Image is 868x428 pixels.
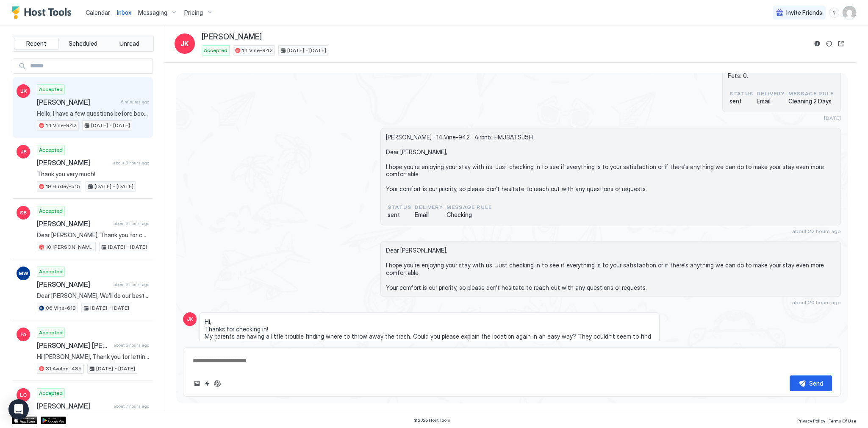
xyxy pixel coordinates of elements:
[39,268,63,275] span: Accepted
[829,8,839,18] div: menu
[37,98,118,106] span: [PERSON_NAME]
[114,403,149,409] span: about 7 hours ago
[809,379,823,388] div: Send
[108,243,147,251] span: [DATE] - [DATE]
[202,378,212,389] button: Quick reply
[91,122,130,129] span: [DATE] - [DATE]
[729,97,753,105] span: sent
[37,341,110,350] span: [PERSON_NAME] [PERSON_NAME]
[790,375,832,391] button: Send
[46,365,82,372] span: 31.Avalon-435
[812,39,822,49] button: Reservation information
[46,183,80,190] span: 19.Huxley-515
[39,86,63,93] span: Accepted
[90,304,129,312] span: [DATE] - [DATE]
[415,203,443,211] span: Delivery
[39,207,63,215] span: Accepted
[69,40,97,47] span: Scheduled
[212,378,222,389] button: ChatGPT Auto Reply
[114,342,149,348] span: about 6 hours ago
[829,418,856,423] span: Terms Of Use
[46,243,94,251] span: 10.[PERSON_NAME]-203
[20,331,26,338] span: FA
[37,158,110,167] span: [PERSON_NAME]
[39,146,63,154] span: Accepted
[20,148,27,156] span: JB
[37,353,149,361] span: Hi [PERSON_NAME], Thank you for letting us know. All payments should already be up to date, so it...
[792,228,841,234] span: about 22 hours ago
[39,329,63,336] span: Accepted
[446,203,492,211] span: Message Rule
[113,160,149,166] span: about 5 hours ago
[37,280,110,289] span: [PERSON_NAME]
[8,399,29,420] div: Open Intercom Messenger
[187,315,193,323] span: JK
[117,8,131,17] a: Inbox
[204,47,227,54] span: Accepted
[786,9,822,17] span: Invite Friends
[202,32,262,42] span: [PERSON_NAME]
[14,38,59,50] button: Recent
[114,282,149,287] span: about 6 hours ago
[20,391,27,399] span: LC
[829,416,856,425] a: Terms Of Use
[86,9,110,16] span: Calendar
[415,211,443,219] span: Email
[184,9,203,17] span: Pricing
[388,203,411,211] span: status
[20,87,27,95] span: JK
[39,389,63,397] span: Accepted
[287,47,326,54] span: [DATE] - [DATE]
[824,39,834,49] button: Sync reservation
[86,8,110,17] a: Calendar
[12,417,37,424] a: App Store
[37,231,149,239] span: Dear [PERSON_NAME], Thank you for choosing to stay at our apartment. 📅 I’d like to confirm your r...
[843,6,856,19] div: User profile
[729,90,753,97] span: status
[94,183,133,190] span: [DATE] - [DATE]
[117,9,131,16] span: Inbox
[446,211,492,219] span: Checking
[37,292,149,300] span: Dear [PERSON_NAME], We’ll do our best to accommodate an early check-in. I’ll coordinate with our ...
[836,39,846,49] button: Open reservation
[96,365,135,372] span: [DATE] - [DATE]
[119,40,139,47] span: Unread
[19,270,28,277] span: MW
[41,417,66,424] a: Google Play Store
[12,6,75,19] a: Host Tools Logo
[37,110,149,117] span: Hello, I have a few questions before booking. The address shows as [STREET_ADDRESS]—does this mea...
[788,90,834,97] span: Message Rule
[27,59,153,73] input: Input Field
[138,9,167,17] span: Messaging
[386,133,835,193] span: [PERSON_NAME] : 14.Vine-942 : Airbnb: HMJ3ATSJ5H Dear [PERSON_NAME], I hope you're enjoying your ...
[192,378,202,389] button: Upload image
[46,122,77,129] span: 14.Vine-942
[757,97,785,105] span: Email
[180,39,189,49] span: JK
[37,402,110,410] span: [PERSON_NAME]
[26,40,46,47] span: Recent
[388,211,411,219] span: sent
[20,209,27,217] span: SB
[121,99,149,105] span: 6 minutes ago
[824,115,841,121] span: [DATE]
[61,38,105,50] button: Scheduled
[788,97,834,105] span: Cleaning 2 Days
[797,418,825,423] span: Privacy Policy
[797,416,825,425] a: Privacy Policy
[413,417,450,423] span: © 2025 Host Tools
[386,247,835,291] span: Dear [PERSON_NAME], I hope you're enjoying your stay with us. Just checking in to see if everythi...
[107,38,152,50] button: Unread
[205,318,654,355] span: Hi, Thanks for checking in! My parents are having a little trouble finding where to throw away th...
[792,299,841,306] span: about 20 hours ago
[757,90,785,97] span: Delivery
[37,170,149,178] span: Thank you very much!
[114,221,149,226] span: about 6 hours ago
[37,220,110,228] span: [PERSON_NAME]
[46,304,76,312] span: 06.Vine-613
[242,47,273,54] span: 14.Vine-942
[12,36,154,52] div: tab-group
